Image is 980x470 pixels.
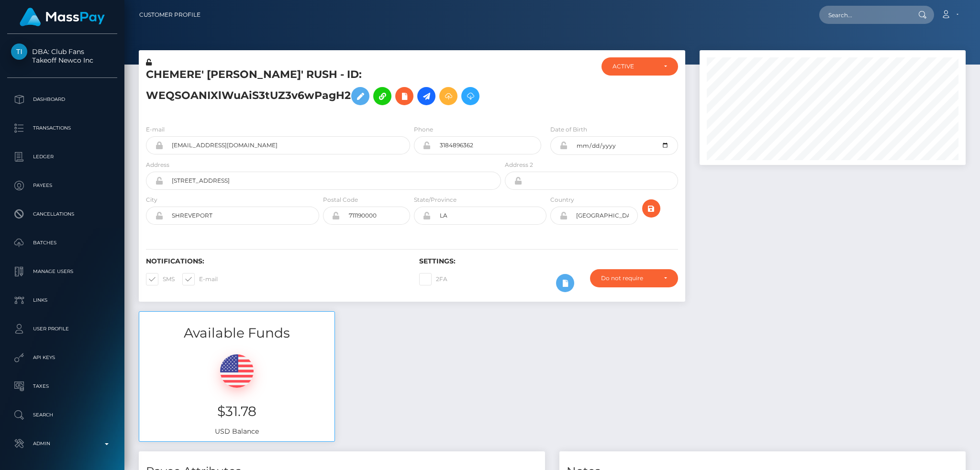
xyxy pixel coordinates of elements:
a: Payees [7,174,117,197]
a: Initiate Payout [417,87,435,105]
a: Batches [7,231,117,255]
h3: Available Funds [139,324,334,342]
label: Address 2 [505,161,533,169]
a: Links [7,288,117,312]
p: Ledger [11,150,113,164]
a: Dashboard [7,87,117,111]
a: Customer Profile [139,5,200,25]
p: Manage Users [11,264,113,279]
div: ACTIVE [612,63,656,70]
p: API Keys [11,350,113,365]
label: Country [550,196,574,204]
p: Payees [11,178,113,193]
h6: Settings: [419,257,678,265]
a: Taxes [7,374,117,398]
div: USD Balance [139,342,334,441]
label: State/Province [414,196,457,204]
span: DBA: Club Fans Takeoff Newco Inc [7,47,117,65]
p: Admin [11,437,113,451]
h3: $31.78 [146,402,327,421]
input: Search... [819,6,909,24]
label: E-mail [182,273,218,285]
label: Postal Code [323,196,358,204]
div: Do not require [601,274,656,282]
img: USD.png [220,354,254,388]
p: Links [11,293,113,307]
p: Cancellations [11,207,113,221]
h6: Notifications: [146,257,405,265]
h5: CHEMERE' [PERSON_NAME]' RUSH - ID: WEQSOANIXlWuAiS3tUZ3v6wPagH2 [146,67,496,110]
p: Batches [11,236,113,250]
p: Search [11,408,113,422]
img: Takeoff Newco Inc [11,44,27,60]
button: Do not require [590,269,678,287]
a: Search [7,403,117,427]
label: City [146,196,157,204]
p: Taxes [11,379,113,393]
label: SMS [146,273,175,285]
label: Phone [414,125,433,134]
p: Transactions [11,121,113,135]
img: MassPay Logo [20,8,105,26]
a: User Profile [7,317,117,341]
a: Admin [7,432,117,456]
button: ACTIVE [601,57,678,76]
p: Dashboard [11,92,113,107]
label: E-mail [146,125,165,134]
a: Transactions [7,116,117,140]
a: Ledger [7,145,117,169]
label: Date of Birth [550,125,587,134]
label: Address [146,161,169,169]
a: Manage Users [7,260,117,284]
p: User Profile [11,322,113,336]
a: Cancellations [7,202,117,226]
label: 2FA [419,273,447,285]
a: API Keys [7,346,117,370]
